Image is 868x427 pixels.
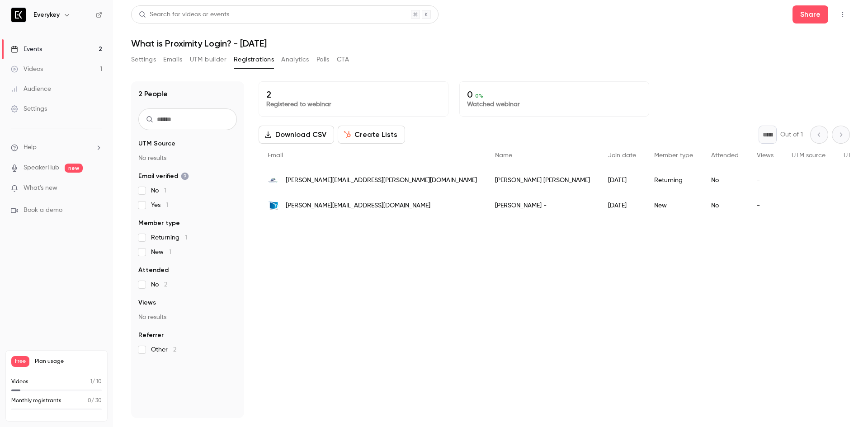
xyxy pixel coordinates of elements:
span: 2 [164,282,167,288]
p: 2 [266,89,441,100]
p: / 30 [88,397,102,405]
p: Out of 1 [780,130,803,139]
span: No [151,280,167,289]
div: Audience [11,84,51,94]
span: [PERSON_NAME][EMAIL_ADDRESS][PERSON_NAME][DOMAIN_NAME] [286,176,477,185]
span: Referrer [138,331,164,340]
button: CTA [337,52,349,67]
span: 1 [185,235,187,241]
span: Returning [151,233,187,242]
span: Views [138,298,156,307]
span: 1 [164,188,166,194]
span: 0 % [475,93,483,99]
div: [PERSON_NAME] - [486,193,599,218]
button: Polls [316,52,330,67]
div: No [702,193,748,218]
button: Download CSV [259,126,334,144]
span: Help [24,143,37,152]
button: Analytics [281,52,309,67]
span: Plan usage [35,358,102,365]
p: No results [138,154,237,163]
div: Settings [11,104,47,113]
div: - [748,193,783,218]
p: Watched webinar [467,100,642,109]
div: [DATE] [599,168,645,193]
div: Videos [11,65,43,74]
span: 1 [90,379,92,385]
span: Name [495,152,512,159]
div: - [748,168,783,193]
span: 2 [173,347,176,353]
span: Yes [151,201,168,210]
span: 0 [88,398,91,404]
img: brookfieldfinancial.com [268,200,278,211]
button: UTM builder [190,52,226,67]
p: Monthly registrants [11,397,61,405]
h6: Everykey [33,10,60,19]
span: new [65,164,83,173]
span: UTM source [792,152,826,159]
span: Book a demo [24,206,62,215]
span: [PERSON_NAME][EMAIL_ADDRESS][DOMAIN_NAME] [286,201,430,211]
div: Events [11,45,42,54]
h1: 2 People [138,89,168,99]
p: / 10 [90,378,102,386]
li: help-dropdown-opener [11,143,102,152]
button: Registrations [234,52,274,67]
img: Everykey [11,8,26,22]
span: What's new [24,183,57,193]
span: Attended [138,266,169,275]
p: No results [138,313,237,322]
span: Attended [711,152,739,159]
span: 1 [166,202,168,208]
button: Share [793,5,828,23]
span: Email verified [138,172,189,181]
span: Free [11,356,29,367]
span: Member type [654,152,693,159]
span: No [151,186,166,195]
span: 1 [169,249,171,255]
div: New [645,193,702,218]
span: Email [268,152,283,159]
p: 0 [467,89,642,100]
span: Views [757,152,774,159]
span: Other [151,345,176,354]
span: New [151,248,171,257]
span: Member type [138,219,180,228]
img: blueteamassess.com [268,175,278,186]
span: Join date [608,152,636,159]
span: UTM Source [138,139,175,148]
div: [PERSON_NAME] [PERSON_NAME] [486,168,599,193]
p: Registered to webinar [266,100,441,109]
button: Emails [163,52,182,67]
div: [DATE] [599,193,645,218]
button: Settings [131,52,156,67]
div: Returning [645,168,702,193]
h1: What is Proximity Login? - [DATE] [131,38,850,49]
section: facet-groups [138,139,237,354]
p: Videos [11,378,28,386]
a: SpeakerHub [24,163,59,173]
button: Create Lists [338,126,405,144]
div: Search for videos or events [139,10,229,19]
div: No [702,168,748,193]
